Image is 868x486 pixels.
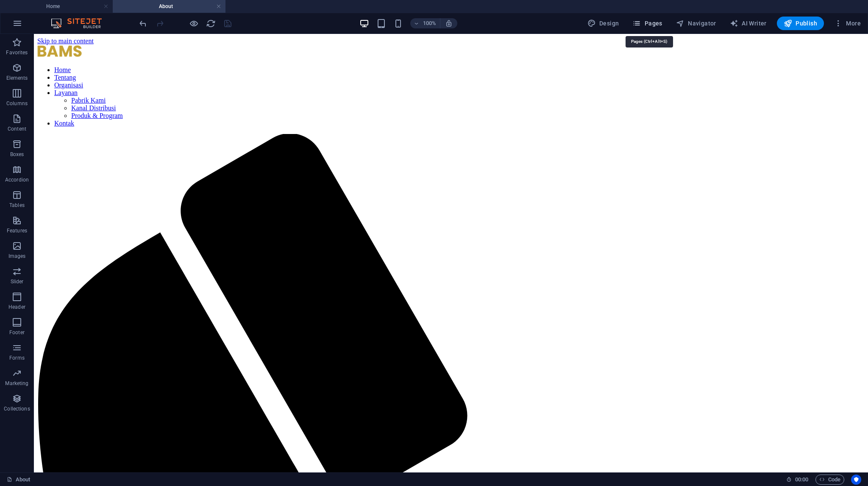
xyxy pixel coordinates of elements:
[410,18,440,28] button: 100%
[206,19,216,28] i: Reload page
[777,17,824,30] button: Publish
[6,75,28,81] p: Elements
[819,475,840,485] span: Code
[206,18,216,28] button: reload
[7,227,27,234] p: Features
[801,476,802,483] span: :
[851,475,861,485] button: Usercentrics
[9,355,25,361] p: Forms
[423,18,437,28] h6: 100%
[138,18,148,28] button: undo
[726,17,770,30] button: AI Writer
[587,19,619,28] span: Design
[584,17,623,30] div: Design (Ctrl+Alt+Y)
[8,304,25,310] p: Header
[9,202,25,209] p: Tables
[6,100,28,107] p: Columns
[8,253,26,260] p: Images
[5,176,29,183] p: Accordion
[584,17,623,30] button: Design
[4,405,30,412] p: Collections
[10,151,24,158] p: Boxes
[6,49,28,56] p: Favorites
[7,475,31,485] a: Click to cancel selection. Double-click to open Pages
[5,380,28,387] p: Marketing
[189,18,199,28] button: Click here to leave preview mode and continue editing
[49,18,112,28] img: Editor Logo
[784,19,817,28] span: Publish
[795,475,808,485] span: 00 00
[834,19,861,28] span: More
[673,17,720,30] button: Navigator
[8,126,26,132] p: Content
[815,475,844,485] button: Code
[113,2,225,11] h4: About
[632,19,662,28] span: Pages
[11,278,24,285] p: Slider
[3,3,60,11] a: Skip to main content
[9,329,25,336] p: Footer
[831,17,864,30] button: More
[676,19,716,28] span: Navigator
[138,19,148,28] i: Undo: Change menu items (Ctrl+Z)
[629,17,665,30] button: Pages
[730,19,767,28] span: AI Writer
[445,20,453,27] i: On resize automatically adjust zoom level to fit chosen device.
[786,475,809,485] h6: Session time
